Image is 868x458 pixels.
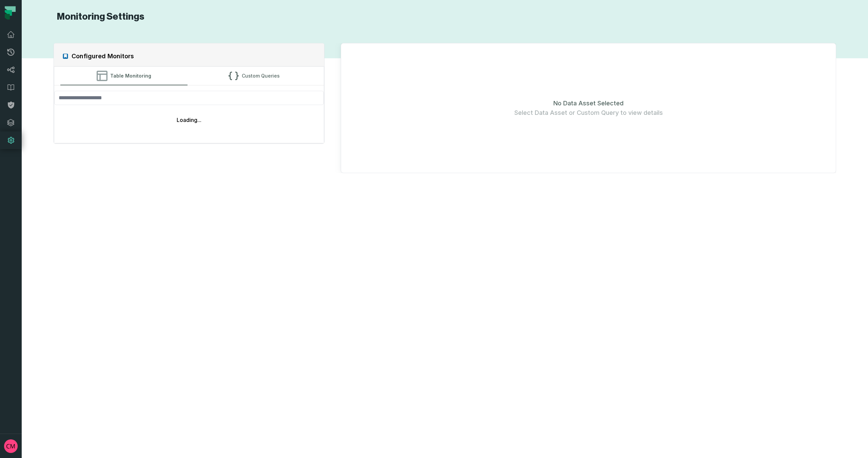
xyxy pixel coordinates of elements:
[72,51,134,61] h2: Configured Monitors
[60,67,188,85] button: Table Monitoring
[553,99,624,108] span: No Data Asset Selected
[4,439,18,453] img: avatar of Collin Marsden
[190,67,318,85] button: Custom Queries
[54,110,324,129] div: Loading...
[514,108,663,118] span: Select Data Asset or Custom Query to view details
[54,11,144,23] h1: Monitoring Settings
